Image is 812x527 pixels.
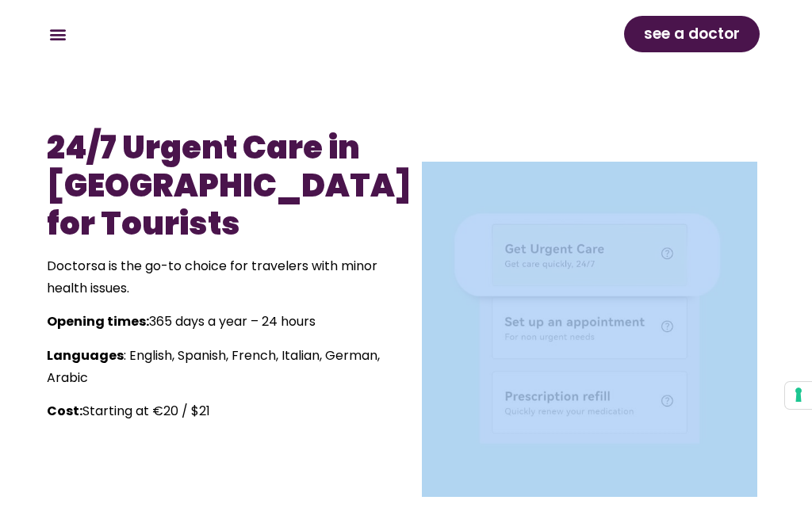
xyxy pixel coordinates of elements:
b: Cost: [47,402,82,420]
div: Menu Toggle [44,21,71,48]
p: : English, Spanish, French, Italian, German, Arabic [47,345,398,389]
b: 24/7 Urgent Care in [GEOGRAPHIC_DATA] for Tourists [47,125,412,246]
b: Languages [47,346,124,365]
button: Your consent preferences for tracking technologies [785,382,812,409]
span: see a doctor [644,21,740,47]
p: Starting at €20 / $21 [47,400,398,422]
p: Doctorsa is the go-to choice for travelers with minor health issues. [47,255,398,300]
b: Opening times: [47,312,149,330]
a: see a doctor [624,16,760,52]
p: 365 days a year – 24 hours [47,311,398,333]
